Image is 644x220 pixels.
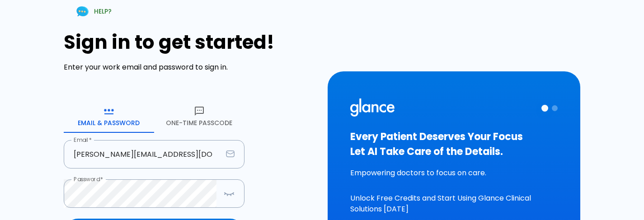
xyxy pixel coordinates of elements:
button: Email & Password [64,100,154,133]
p: Empowering doctors to focus on care. [350,168,558,178]
h1: Sign in to get started! [64,31,317,53]
p: Enter your work email and password to sign in. [64,62,317,73]
p: Unlock Free Credits and Start Using Glance Clinical Solutions [DATE] [350,193,558,215]
input: dr.ahmed@clinic.com [64,140,222,169]
img: Chat Support [75,4,90,19]
button: One-Time Passcode [154,100,244,133]
h3: Every Patient Deserves Your Focus Let AI Take Care of the Details. [350,129,558,159]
